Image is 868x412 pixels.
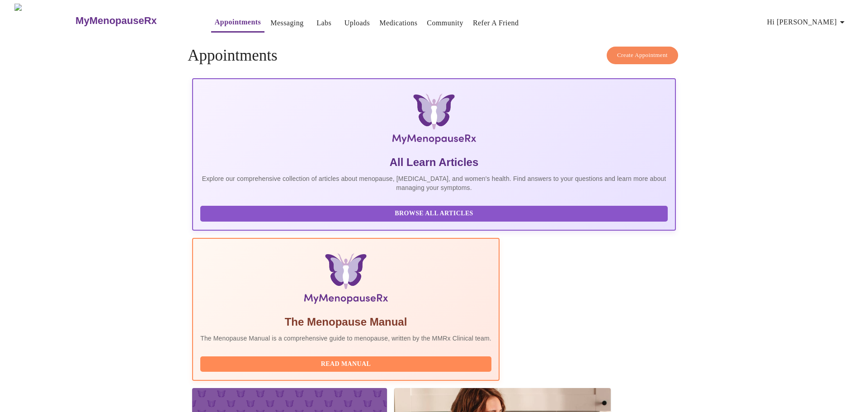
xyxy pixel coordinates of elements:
[188,47,680,65] h4: Appointments
[200,209,670,217] a: Browse All Articles
[200,174,668,192] p: Explore our comprehensive collection of articles about menopause, [MEDICAL_DATA], and women's hea...
[767,16,848,28] span: Hi [PERSON_NAME]
[200,155,668,170] h5: All Learn Articles
[423,14,467,32] button: Community
[270,17,303,29] a: Messaging
[316,17,331,29] a: Labs
[75,15,157,27] h3: MyMenopauseRx
[427,17,463,29] a: Community
[246,253,445,308] img: Menopause Manual
[341,14,374,32] button: Uploads
[267,14,307,32] button: Messaging
[200,356,491,372] button: Read Manual
[273,94,595,148] img: MyMenopauseRx Logo
[617,50,668,61] span: Create Appointment
[473,17,519,29] a: Refer a Friend
[200,315,491,329] h5: The Menopause Manual
[764,13,851,31] button: Hi [PERSON_NAME]
[211,13,264,33] button: Appointments
[215,16,261,28] a: Appointments
[200,360,494,367] a: Read Manual
[14,4,75,38] img: MyMenopauseRx Logo
[607,47,678,64] button: Create Appointment
[344,17,370,29] a: Uploads
[75,5,193,37] a: MyMenopauseRx
[379,17,417,29] a: Medications
[200,206,668,222] button: Browse All Articles
[310,14,339,32] button: Labs
[376,14,421,32] button: Medications
[469,14,523,32] button: Refer a Friend
[200,334,491,343] p: The Menopause Manual is a comprehensive guide to menopause, written by the MMRx Clinical team.
[209,208,659,219] span: Browse All Articles
[209,359,482,370] span: Read Manual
